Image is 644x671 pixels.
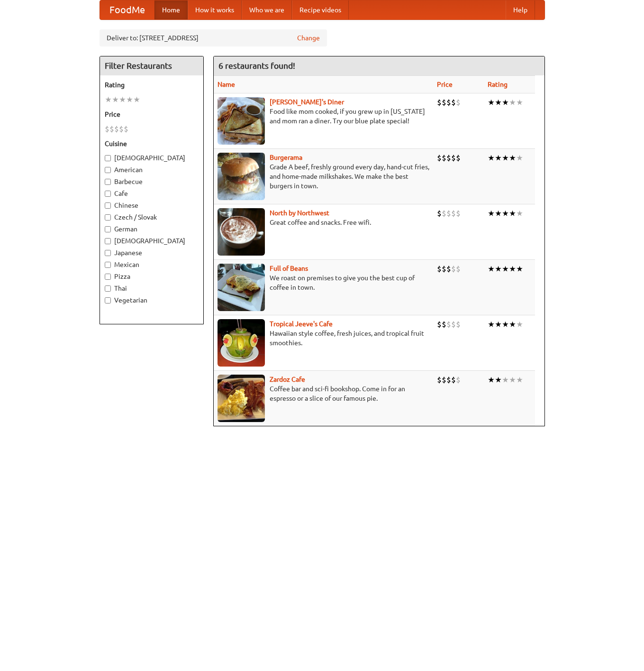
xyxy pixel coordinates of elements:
[105,212,199,222] label: Czech / Slovak
[105,272,199,281] label: Pizza
[446,97,451,108] li: $
[451,319,456,330] li: $
[119,124,124,134] li: $
[437,375,442,385] li: $
[488,153,495,163] li: ★
[495,97,502,108] li: ★
[516,153,523,163] li: ★
[442,375,446,385] li: $
[509,375,516,385] li: ★
[442,97,446,108] li: $
[154,0,188,19] a: Home
[437,81,453,88] a: Price
[105,110,199,119] h5: Price
[456,375,461,385] li: $
[509,153,516,163] li: ★
[218,107,429,126] p: Food like mom cooked, if you grew up in [US_STATE] and mom ran a diner. Try our blue plate special!
[105,177,199,186] label: Barbecue
[446,208,451,219] li: $
[105,260,199,269] label: Mexican
[105,202,111,209] input: Chinese
[133,94,140,105] li: ★
[100,0,154,19] a: FoodMe
[105,124,109,134] li: $
[270,209,329,217] a: North by Northwest
[270,265,308,272] b: Full of Beans
[495,153,502,163] li: ★
[105,297,111,303] input: Vegetarian
[270,320,333,328] a: Tropical Jeeve's Cafe
[509,264,516,274] li: ★
[218,162,429,191] p: Grade A beef, freshly ground every day, hand-cut fries, and home-made milkshakes. We make the bes...
[292,0,349,19] a: Recipe videos
[105,165,199,175] label: American
[516,264,523,274] li: ★
[495,319,502,330] li: ★
[488,81,508,88] a: Rating
[456,319,461,330] li: $
[502,208,509,219] li: ★
[100,56,203,75] h4: Filter Restaurants
[105,153,199,163] label: [DEMOGRAPHIC_DATA]
[218,319,265,367] img: jeeves.jpg
[105,189,199,198] label: Cafe
[446,319,451,330] li: $
[218,384,429,403] p: Coffee bar and sci-fi bookshop. Come in for an espresso or a slice of our famous pie.
[105,155,111,161] input: [DEMOGRAPHIC_DATA]
[451,153,456,163] li: $
[451,208,456,219] li: $
[218,218,429,227] p: Great coffee and snacks. Free wifi.
[456,97,461,108] li: $
[100,29,327,46] div: Deliver to: [STREET_ADDRESS]
[502,375,509,385] li: ★
[509,97,516,108] li: ★
[105,295,199,305] label: Vegetarian
[105,224,199,234] label: German
[456,208,461,219] li: $
[437,319,442,330] li: $
[456,264,461,274] li: $
[218,97,265,145] img: sallys.jpg
[126,94,133,105] li: ★
[109,124,114,134] li: $
[188,0,242,19] a: How it works
[105,94,112,105] li: ★
[488,319,495,330] li: ★
[495,208,502,219] li: ★
[437,264,442,274] li: $
[442,264,446,274] li: $
[516,375,523,385] li: ★
[218,61,295,70] ng-pluralize: 6 restaurants found!
[502,153,509,163] li: ★
[105,191,111,197] input: Cafe
[446,375,451,385] li: $
[516,208,523,219] li: ★
[516,319,523,330] li: ★
[270,376,305,383] a: Zardoz Cafe
[119,94,126,105] li: ★
[105,201,199,210] label: Chinese
[218,153,265,200] img: burgerama.jpg
[437,208,442,219] li: $
[516,97,523,108] li: ★
[502,264,509,274] li: ★
[105,226,111,232] input: German
[509,319,516,330] li: ★
[270,154,302,161] a: Burgerama
[105,250,111,256] input: Japanese
[509,208,516,219] li: ★
[451,97,456,108] li: $
[105,285,111,292] input: Thai
[105,236,199,246] label: [DEMOGRAPHIC_DATA]
[105,262,111,268] input: Mexican
[105,214,111,221] input: Czech / Slovak
[242,0,292,19] a: Who we are
[488,97,495,108] li: ★
[218,208,265,256] img: north.jpg
[451,375,456,385] li: $
[442,208,446,219] li: $
[105,80,199,90] h5: Rating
